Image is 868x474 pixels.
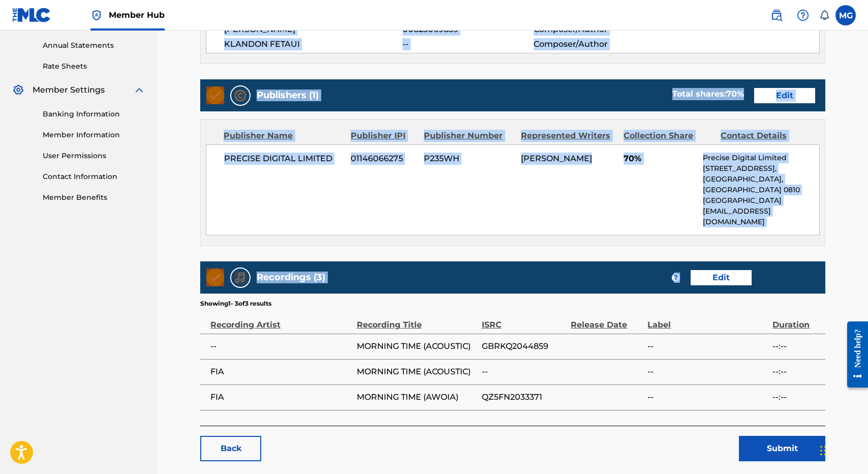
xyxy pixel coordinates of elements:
[351,153,416,165] span: 01146066275
[754,88,815,103] a: Edit
[33,84,105,96] span: Member Settings
[200,436,261,461] a: Back
[206,269,224,286] img: Valid
[109,9,165,21] span: Member Hub
[133,84,145,96] img: expand
[357,366,477,378] span: MORNING TIME (ACOUSTIC)
[797,9,809,21] img: help
[672,88,744,100] div: Total shares:
[257,90,319,101] h5: Publishers (1)
[571,308,642,331] div: Release Date
[521,154,592,163] span: [PERSON_NAME]
[521,130,616,142] div: Represented Writers
[224,130,343,142] div: Publisher Name
[819,10,829,20] div: Notifications
[257,272,325,283] h5: Recordings (3)
[206,86,224,104] img: Valid
[210,366,352,378] span: FIA
[840,313,868,395] iframe: Resource Center
[703,206,820,227] p: [EMAIL_ADDRESS][DOMAIN_NAME]
[703,174,820,195] p: [GEOGRAPHIC_DATA], [GEOGRAPHIC_DATA] 0810
[770,9,783,21] img: search
[835,5,856,25] div: User Menu
[424,153,513,165] span: P235WH
[721,130,810,142] div: Contact Details
[357,391,477,403] span: MORNING TIME (AWOIA)
[234,272,246,284] img: Recordings
[691,270,752,285] a: Edit
[647,391,767,403] span: --
[351,130,416,142] div: Publisher IPI
[210,391,352,403] span: FIA
[817,425,868,474] iframe: Chat Widget
[357,340,477,352] span: MORNING TIME (ACOUSTIC)
[772,340,820,352] span: --:--
[43,40,145,51] a: Annual Statements
[224,153,343,165] span: PRECISE DIGITAL LIMITED
[672,274,680,282] span: ?
[703,195,820,206] p: [GEOGRAPHIC_DATA]
[210,308,352,331] div: Recording Artist
[647,340,767,352] span: --
[210,340,352,352] span: --
[12,8,51,22] img: MLC Logo
[820,435,826,466] div: Drag
[12,84,24,96] img: Member Settings
[234,90,246,102] img: Publishers
[766,5,787,25] a: Public Search
[739,436,825,461] button: Submit
[793,5,813,25] div: Help
[224,38,402,50] span: KLANDON FETAUI
[647,308,767,331] div: Label
[703,163,820,174] p: [STREET_ADDRESS],
[402,38,534,50] span: --
[772,391,820,403] span: --:--
[200,299,271,308] p: Showing 1 - 3 of 3 results
[482,391,566,403] span: QZ5FN2033371
[43,192,145,203] a: Member Benefits
[624,153,695,165] span: 70%
[772,366,820,378] span: --:--
[647,366,767,378] span: --
[43,130,145,140] a: Member Information
[482,366,566,378] span: --
[482,308,566,331] div: ISRC
[534,38,653,50] span: Composer/Author
[726,89,744,99] span: 70 %
[424,130,513,142] div: Publisher Number
[624,130,713,142] div: Collection Share
[43,109,145,120] a: Banking Information
[43,171,145,182] a: Contact Information
[43,61,145,72] a: Rate Sheets
[357,308,477,331] div: Recording Title
[703,153,820,163] p: Precise Digital Limited
[43,151,145,161] a: User Permissions
[482,340,566,352] span: GBRKQ2044859
[772,308,820,331] div: Duration
[90,9,103,21] img: Top Rightsholder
